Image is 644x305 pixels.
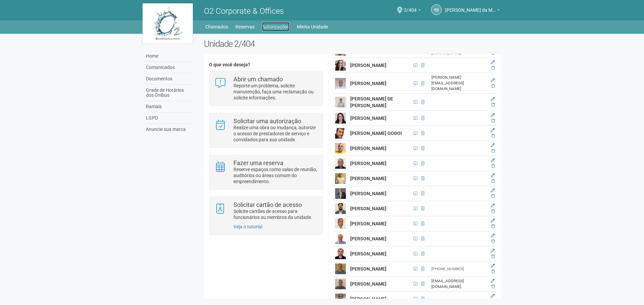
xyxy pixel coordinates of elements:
[144,85,194,101] a: Grade de Horários dos Ônibus
[214,118,317,143] a: Solicitar uma autorização Realize uma obra ou mudança, autorize o acesso de prestadores de serviç...
[214,160,317,184] a: Fazer uma reserva Reserve espaços como salas de reunião, auditórios ou áreas comum do empreendime...
[491,284,495,289] a: Excluir membro
[335,203,346,214] img: user.png
[491,188,495,193] a: Editar membro
[491,279,495,283] a: Editar membro
[144,124,194,135] a: Anuncie sua marca
[335,78,346,89] img: user.png
[404,8,421,14] a: 2/404
[491,224,495,229] a: Excluir membro
[335,143,346,154] img: user.png
[233,118,301,125] strong: Solicitar uma autorização
[144,62,194,73] a: Comunicados
[491,78,495,83] a: Editar membro
[144,101,194,112] a: Ramais
[431,278,486,290] div: [EMAIL_ADDRESS][DOMAIN_NAME]
[144,73,194,85] a: Documentos
[431,266,486,272] div: [PHONE_NUMBER]
[491,134,495,138] a: Excluir membro
[491,233,495,238] a: Editar membro
[335,60,346,71] img: user.png
[491,113,495,118] a: Editar membro
[350,63,386,68] strong: [PERSON_NAME]
[491,269,495,274] a: Excluir membro
[335,113,346,124] img: user.png
[431,75,486,92] div: [PERSON_NAME][EMAIL_ADDRESS][DOMAIN_NAME]
[233,76,283,83] strong: Abrir um chamado
[491,254,495,259] a: Excluir membro
[491,194,495,199] a: Excluir membro
[233,159,283,166] strong: Fazer uma reserva
[491,66,495,70] a: Excluir membro
[335,218,346,229] img: user.png
[491,119,495,123] a: Excluir membro
[491,143,495,148] a: Editar membro
[205,22,228,31] a: Chamados
[445,8,500,14] a: [PERSON_NAME] da Motta Junior
[204,39,501,49] h2: Unidade 2/404
[209,62,323,67] h4: O que você deseja?
[491,128,495,133] a: Editar membro
[233,125,318,143] p: Realize uma obra ou mudança, autorize o acesso de prestadores de serviço e convidados para sua un...
[297,22,328,31] a: Minha Unidade
[350,116,386,121] strong: [PERSON_NAME]
[335,263,346,274] img: user.png
[335,188,346,199] img: user.png
[350,161,386,166] strong: [PERSON_NAME]
[335,279,346,289] img: user.png
[445,1,495,13] span: Raul Barrozo da Motta Junior
[214,202,317,220] a: Solicitar cartão de acesso Solicite cartões de acesso para funcionários ou membros da unidade.
[143,3,193,44] img: logo.jpg
[214,76,317,101] a: Abrir um chamado Reporte um problema, solicite manutenção, faça uma reclamação ou solicite inform...
[204,6,284,16] span: O2 Corporate & Offices
[350,131,402,136] strong: [PERSON_NAME] GODOI
[491,97,495,101] a: Editar membro
[491,149,495,153] a: Excluir membro
[233,224,262,229] a: Veja o tutorial
[144,51,194,62] a: Home
[350,206,386,211] strong: [PERSON_NAME]
[491,179,495,183] a: Excluir membro
[491,263,495,268] a: Editar membro
[233,83,318,101] p: Reporte um problema, solicite manutenção, faça uma reclamação ou solicite informações.
[235,22,255,31] a: Reservas
[491,294,495,298] a: Editar membro
[262,22,289,31] a: Autorizações
[350,221,386,226] strong: [PERSON_NAME]
[335,128,346,139] img: user.png
[491,102,495,107] a: Excluir membro
[233,208,318,220] p: Solicite cartões de acesso para funcionários ou membros da unidade.
[491,218,495,223] a: Editar membro
[335,233,346,244] img: user.png
[491,248,495,253] a: Editar membro
[335,173,346,184] img: user.png
[491,158,495,163] a: Editar membro
[350,296,386,302] strong: [PERSON_NAME]
[233,201,302,208] strong: Solicitar cartão de acesso
[350,176,386,181] strong: [PERSON_NAME]
[350,81,386,86] strong: [PERSON_NAME]
[491,173,495,178] a: Editar membro
[431,4,442,15] a: RB
[491,164,495,168] a: Excluir membro
[335,97,346,107] img: user.png
[350,251,386,256] strong: [PERSON_NAME]
[350,266,386,272] strong: [PERSON_NAME]
[350,96,393,108] strong: [PERSON_NAME] DE [PERSON_NAME]
[491,84,495,88] a: Excluir membro
[335,158,346,169] img: user.png
[350,236,386,241] strong: [PERSON_NAME]
[404,1,417,13] span: 2/404
[350,281,386,287] strong: [PERSON_NAME]
[335,294,346,304] img: user.png
[144,112,194,124] a: LGPD
[491,60,495,65] a: Editar membro
[491,203,495,208] a: Editar membro
[233,166,318,184] p: Reserve espaços como salas de reunião, auditórios ou áreas comum do empreendimento.
[335,248,346,259] img: user.png
[491,209,495,214] a: Excluir membro
[350,191,386,196] strong: [PERSON_NAME]
[350,146,386,151] strong: [PERSON_NAME]
[491,239,495,244] a: Excluir membro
